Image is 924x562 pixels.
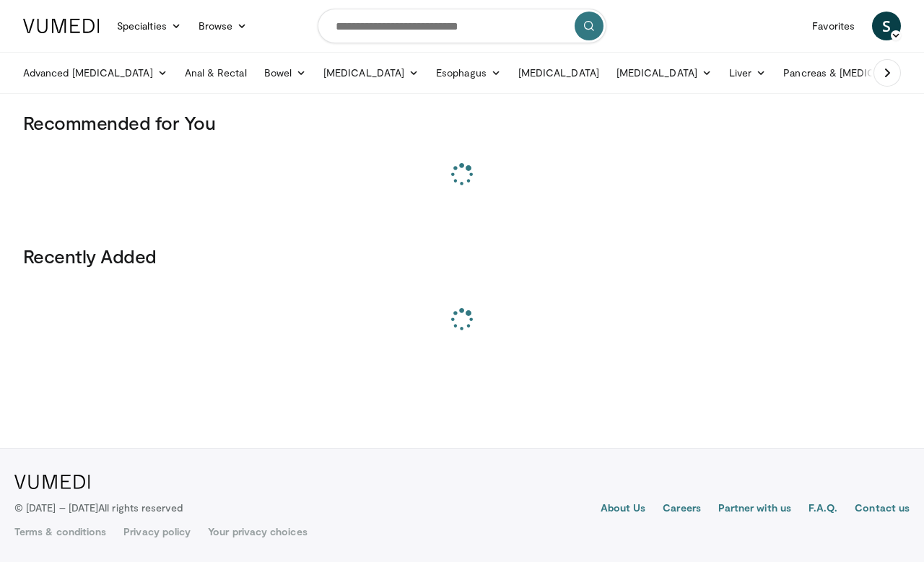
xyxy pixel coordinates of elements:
a: Contact us [855,501,910,518]
p: © [DATE] – [DATE] [14,501,183,515]
a: Partner with us [718,501,791,518]
a: [MEDICAL_DATA] [608,58,720,87]
a: F.A.Q. [808,501,837,518]
a: S [872,12,901,40]
a: Advanced [MEDICAL_DATA] [14,58,176,87]
a: Liver [720,58,775,87]
span: All rights reserved [98,501,183,514]
img: VuMedi Logo [23,19,100,33]
a: Specialties [108,12,190,40]
a: Bowel [256,58,315,87]
a: Your privacy choices [208,524,307,539]
a: Browse [190,12,256,40]
a: [MEDICAL_DATA] [510,58,608,87]
a: Favorites [803,12,863,40]
a: Terms & conditions [14,524,106,539]
h3: Recently Added [23,245,901,268]
a: Privacy policy [123,524,191,539]
input: Search topics, interventions [318,9,606,43]
a: Anal & Rectal [176,58,256,87]
img: VuMedi Logo [14,475,90,489]
a: [MEDICAL_DATA] [315,58,427,87]
h3: Recommended for You [23,111,901,134]
a: Careers [663,501,701,518]
a: About Us [601,501,646,518]
a: Esophagus [427,58,510,87]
